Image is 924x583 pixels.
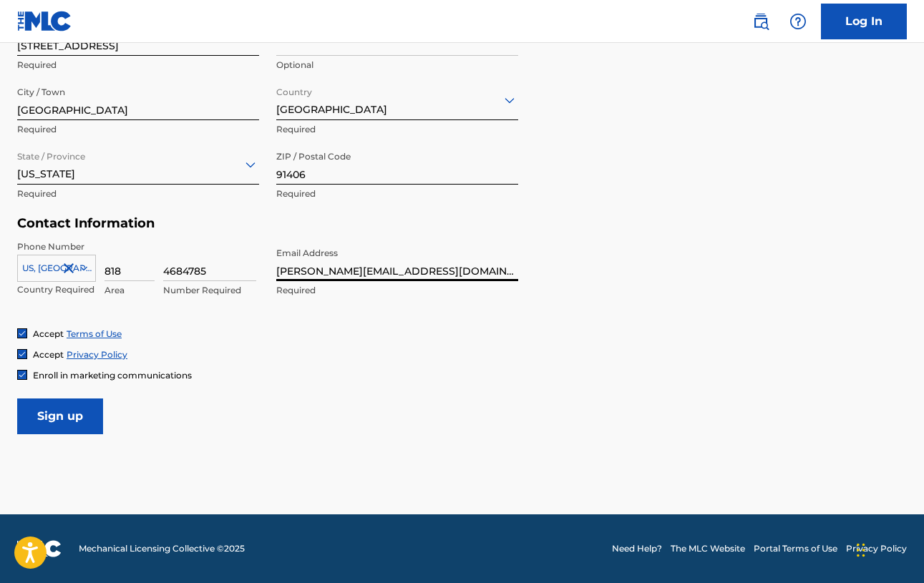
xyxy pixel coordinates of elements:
[67,328,122,339] a: Terms of Use
[276,59,518,72] p: Optional
[747,7,775,36] a: Public Search
[17,540,62,557] img: logo
[17,283,96,296] p: Country Required
[17,147,259,182] div: [US_STATE]
[612,542,662,555] a: Need Help?
[276,77,312,99] label: Country
[671,542,745,555] a: The MLC Website
[104,284,155,297] p: Area
[754,542,837,555] a: Portal Terms of Use
[33,370,192,381] span: Enroll in marketing communications
[17,59,259,72] p: Required
[17,11,72,31] img: MLC Logo
[17,187,259,200] p: Required
[17,142,85,163] label: State / Province
[857,529,865,572] div: Drag
[18,329,26,338] img: checkbox
[67,349,127,360] a: Privacy Policy
[821,4,907,39] a: Log In
[784,7,812,36] div: Help
[276,284,518,297] p: Required
[752,13,769,30] img: search
[163,284,256,297] p: Number Required
[18,350,26,358] img: checkbox
[18,371,26,379] img: checkbox
[852,514,924,583] iframe: Chat Widget
[276,123,518,136] p: Required
[276,187,518,200] p: Required
[17,123,259,136] p: Required
[17,398,103,434] input: Sign up
[79,542,245,555] span: Mechanical Licensing Collective © 2025
[33,349,64,360] span: Accept
[789,13,807,30] img: help
[846,542,907,555] a: Privacy Policy
[17,215,518,232] h5: Contact Information
[33,328,64,339] span: Accept
[276,82,518,117] div: [GEOGRAPHIC_DATA]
